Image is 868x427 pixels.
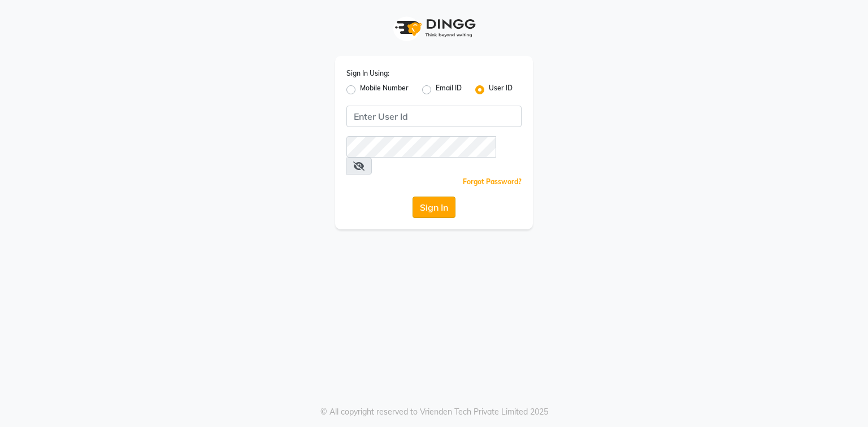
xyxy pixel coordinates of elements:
[413,197,455,218] button: Sign In
[436,83,462,97] label: Email ID
[346,68,389,79] label: Sign In Using:
[389,11,479,45] img: logo1.svg
[463,177,522,186] a: Forgot Password?
[489,83,513,97] label: User ID
[360,83,409,97] label: Mobile Number
[346,106,522,127] input: Username
[346,136,496,158] input: Username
